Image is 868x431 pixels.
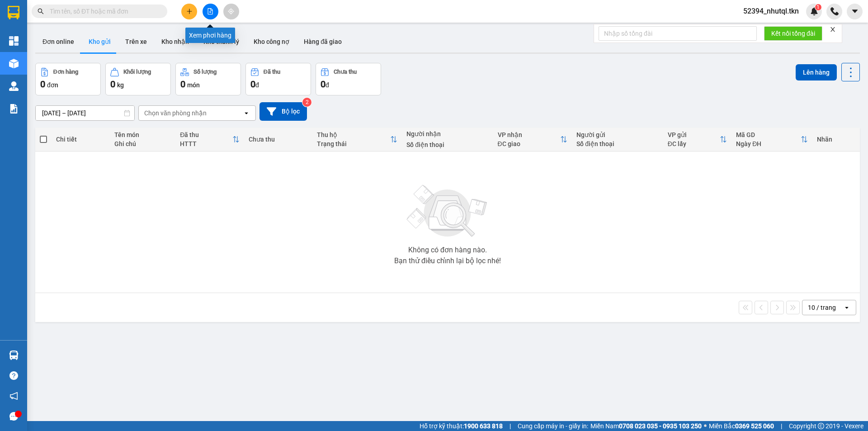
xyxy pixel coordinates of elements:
div: Đơn hàng [53,69,78,75]
input: Tìm tên, số ĐT hoặc mã đơn [50,6,156,16]
div: Mã GD [736,131,801,138]
th: Toggle SortBy [312,128,402,152]
img: warehouse-icon [9,350,19,360]
span: | [781,421,782,431]
span: close [830,26,836,33]
button: Lên hàng [796,64,837,81]
span: search [38,8,44,14]
svg: open [843,304,850,311]
th: Toggle SortBy [731,128,812,152]
button: Kho nhận [154,31,196,52]
button: Đã thu0đ [245,63,311,95]
div: Ngày ĐH [736,140,801,147]
div: Nhãn [817,136,855,143]
div: Chi tiết [56,136,105,143]
span: aim [228,8,234,14]
div: Chưa thu [334,69,357,75]
div: Bạn thử điều chỉnh lại bộ lọc nhé! [394,257,501,265]
div: HTTT [180,140,232,147]
button: Kết nối tổng đài [764,26,822,41]
span: | [509,421,511,431]
div: Thu hộ [317,131,390,138]
div: Người gửi [576,131,658,138]
th: Toggle SortBy [175,128,244,152]
span: plus [186,8,193,14]
div: Đã thu [180,131,232,138]
img: svg+xml;base64,PHN2ZyBjbGFzcz0ibGlzdC1wbHVnX19zdmciIHhtbG5zPSJodHRwOi8vd3d3LnczLm9yZy8yMDAwL3N2Zy... [402,180,493,243]
div: Số điện thoại [406,141,488,148]
button: Kho công nợ [246,31,297,52]
button: Hàng đã giao [297,31,349,52]
span: Miền Bắc [709,421,774,431]
div: Người nhận [406,130,488,137]
span: copyright [818,423,824,429]
span: 52394_nhutql.tkn [736,5,806,17]
div: Ghi chú [114,140,171,147]
button: Đơn hàng0đơn [35,63,101,95]
span: file-add [207,8,213,14]
span: kg [117,81,124,89]
span: Hỗ trợ kỹ thuật: [420,421,503,431]
span: notification [9,392,18,400]
div: Đã thu [264,69,280,75]
span: caret-down [851,7,859,15]
button: Bộ lọc [259,102,307,121]
span: 0 [110,79,115,90]
span: 0 [250,79,255,90]
button: aim [223,4,239,19]
button: Số lượng0món [175,63,241,95]
div: Xem phơi hàng [185,28,235,43]
span: Kết nối tổng đài [771,28,815,38]
strong: 0708 023 035 - 0935 103 250 [619,422,702,430]
sup: 1 [815,4,821,10]
button: Khối lượng0kg [105,63,171,95]
span: Cung cấp máy in - giấy in: [518,421,588,431]
sup: 2 [302,98,311,107]
button: Chưa thu0đ [316,63,381,95]
span: 0 [180,79,185,90]
span: question-circle [9,371,18,380]
span: món [187,81,200,89]
button: Kho gửi [81,31,118,52]
img: icon-new-feature [810,7,818,15]
img: phone-icon [830,7,839,15]
span: đ [255,81,259,89]
span: 0 [40,79,45,90]
span: Miền Nam [590,421,702,431]
div: Chưa thu [249,136,308,143]
img: solution-icon [9,104,19,114]
div: Khối lượng [123,69,151,75]
div: ĐC lấy [668,140,720,147]
img: dashboard-icon [9,36,19,46]
input: Select a date range. [36,106,134,120]
span: đ [325,81,329,89]
div: VP nhận [498,131,561,138]
div: Chọn văn phòng nhận [144,109,207,118]
div: ĐC giao [498,140,561,147]
div: Tên món [114,131,171,138]
th: Toggle SortBy [493,128,572,152]
img: logo-vxr [8,6,19,19]
span: ⚪️ [704,424,707,428]
div: VP gửi [668,131,720,138]
div: Số điện thoại [576,140,658,147]
div: Trạng thái [317,140,390,147]
div: Không có đơn hàng nào. [408,246,487,254]
button: Đơn online [35,31,81,52]
button: plus [181,4,197,19]
button: file-add [203,4,218,19]
div: Số lượng [193,69,217,75]
svg: open [243,109,250,117]
span: 0 [321,79,325,90]
div: 10 / trang [808,303,836,312]
span: đơn [47,81,58,89]
button: caret-down [847,4,863,19]
strong: 1900 633 818 [464,422,503,430]
button: Trên xe [118,31,154,52]
span: message [9,412,18,421]
span: 1 [816,4,820,10]
img: warehouse-icon [9,81,19,91]
strong: 0369 525 060 [735,422,774,430]
input: Nhập số tổng đài [599,26,757,41]
img: warehouse-icon [9,59,19,68]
